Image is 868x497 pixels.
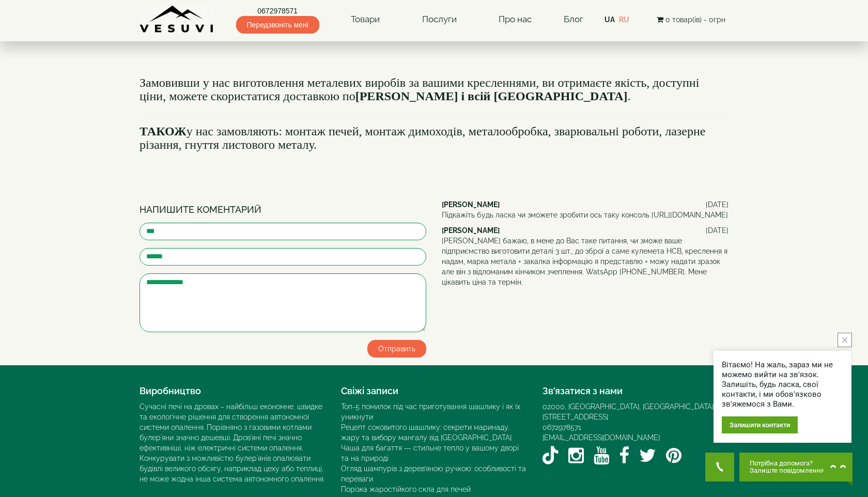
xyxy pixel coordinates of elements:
[722,360,843,409] div: Вітаємо! На жаль, зараз ми не можемо вийти на зв'язок. Залишіть, будь ласка, свої контакти, і ми ...
[564,14,583,24] a: Блог
[442,236,729,287] p: [PERSON_NAME] бажаю, в мене до Вас таке питання, чи зможе ваше підприємство виготовити деталі 3 ш...
[341,485,471,493] a: Порізка жаростійкого скла для печей
[594,443,609,469] a: YouTube VESUVI
[341,464,526,483] a: Огляд шампурів з дерев’яною ручкою: особливості та переваги
[341,444,519,462] a: Чаша для багаття — стильне тепло у вашому дворі та на природі
[139,5,214,34] img: Завод VESUVI
[665,15,725,24] span: 0 товар(ів) - 0грн
[542,386,729,396] h4: Зв’язатися з нами
[236,16,319,34] span: Передзвоніть мені
[442,226,500,235] b: [PERSON_NAME]
[139,76,699,103] font: Замовивши у нас виготовлення металевих виробів за вашими кресленнями, ви отримаєте якість, доступ...
[341,402,520,421] a: Топ-5 помилок під час приготування шашлику і як їх уникнути
[139,125,187,138] b: ТАКОЖ
[605,15,615,24] span: ua
[542,443,559,469] a: TikTok VESUVI
[542,401,729,422] div: 02000, [GEOGRAPHIC_DATA], [GEOGRAPHIC_DATA]. [STREET_ADDRESS]
[340,8,390,32] a: Товари
[639,443,656,469] a: Twitter / X VESUVI
[542,423,581,431] a: 0672978571
[619,15,629,24] a: ru
[619,443,629,469] a: Facebook VESUVI
[442,210,729,220] p: Підкажіть будь ласка чи зможете зробити ось таку консоль [URL][DOMAIN_NAME]
[666,443,681,469] a: Pinterest VESUVI
[236,6,319,16] a: 0672978571
[722,416,798,433] div: Залишити контакти
[139,125,705,151] font: у нас замовляють: монтаж печей, монтаж димоходів, металообробка, зварювальні роботи, лазерне різа...
[739,453,853,482] button: Chat button
[488,8,542,32] a: Про нас
[139,205,426,215] h4: Напишите коментарий
[654,14,729,25] button: 0 товар(ів) - 0грн
[367,340,426,358] button: Отправить
[750,460,825,467] span: Потрібна допомога?
[706,225,729,236] span: [DATE]
[341,423,512,442] a: Рецепт соковитого шашлику: секрети маринаду, жару та вибору мангалу від [GEOGRAPHIC_DATA]
[442,200,500,209] b: [PERSON_NAME]
[706,199,729,210] span: [DATE]
[838,333,852,347] button: close button
[750,467,825,474] span: Залиште повідомлення
[542,433,660,442] a: [EMAIL_ADDRESS][DOMAIN_NAME]
[139,401,326,484] div: Сучасні печі на дровах – найбільш економне, швидке та екологічне рішення для створення автономної...
[341,386,527,396] h4: Свіжі записи
[412,8,467,32] a: Послуги
[139,386,326,396] h4: Виробництво
[705,453,734,482] button: Get Call button
[568,443,584,469] a: Instagram VESUVI
[355,89,628,103] b: [PERSON_NAME] і всій [GEOGRAPHIC_DATA]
